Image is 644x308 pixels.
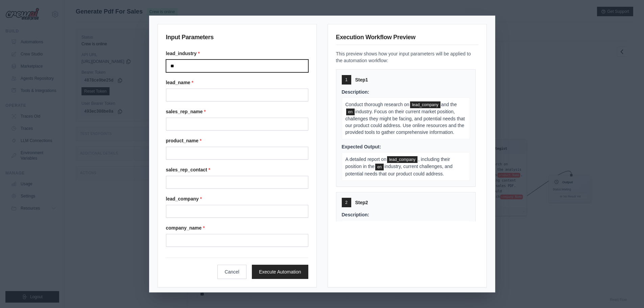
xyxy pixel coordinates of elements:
label: lead_industry [166,50,308,57]
button: Cancel [217,265,246,279]
span: industry, current challenges, and potential needs that our product could address. [345,164,453,176]
label: lead_name [166,79,308,86]
label: lead_company [166,195,308,202]
label: sales_rep_name [166,108,308,115]
h3: Execution Workflow Preview [336,32,478,45]
span: Description: [342,212,369,217]
span: and the [441,102,457,107]
label: product_name [166,137,308,144]
span: lead_industry [346,109,355,115]
span: Expected Output: [342,144,381,149]
span: Step 1 [355,76,368,83]
span: A detailed report on [345,157,386,162]
button: Execute Automation [252,265,308,279]
span: Step 2 [355,199,368,206]
span: industry. Focus on their current market position, challenges they might be facing, and potential ... [345,109,465,135]
span: Description: [342,89,369,95]
p: This preview shows how your input parameters will be applied to the automation workflow: [336,50,478,64]
span: 2 [345,200,348,205]
h3: Input Parameters [166,32,308,45]
label: company_name [166,224,308,231]
span: lead_company [410,101,440,108]
span: Conduct thorough research on [345,102,409,107]
iframe: Chat Widget [610,276,644,308]
span: lead_company [387,156,418,163]
label: sales_rep_contact [166,166,308,173]
span: 1 [345,77,348,82]
span: lead_industry [375,164,384,170]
